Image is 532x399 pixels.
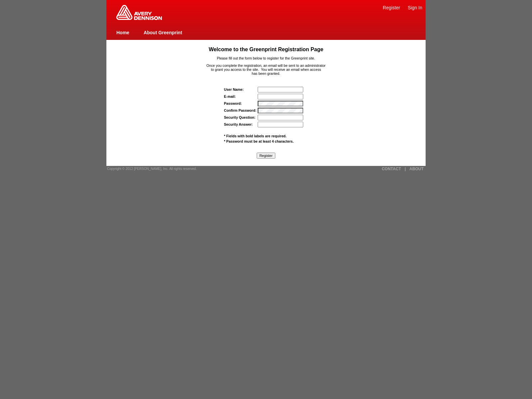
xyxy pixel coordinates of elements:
[405,167,406,171] a: |
[144,30,182,35] a: About Greenprint
[408,5,422,10] a: Sign In
[224,108,257,112] label: Confirm Password:
[116,17,162,21] a: Greenprint
[119,56,413,60] p: Please fill out the form below to register for the Greenprint site.
[116,30,129,35] a: Home
[224,115,256,119] label: Security Question:
[224,122,253,126] label: Security Answer:
[383,5,400,10] a: Register
[224,139,294,143] span: * Password must be at least 4 characters.
[224,87,244,91] strong: User Name:
[224,134,287,138] span: * Fields with bold labels are required.
[382,167,401,171] a: CONTACT
[409,167,424,171] a: ABOUT
[257,153,275,159] input: Register
[224,101,242,105] label: Password:
[119,47,413,53] h1: Welcome to the Greenprint Registration Page
[107,167,197,171] span: Copyright © 2012 [PERSON_NAME], Inc. All rights reserved.
[116,5,162,20] img: Home
[119,64,413,75] p: Once you complete the registration, an email will be sent to an administrator to grant you access...
[224,94,236,98] label: E-mail:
